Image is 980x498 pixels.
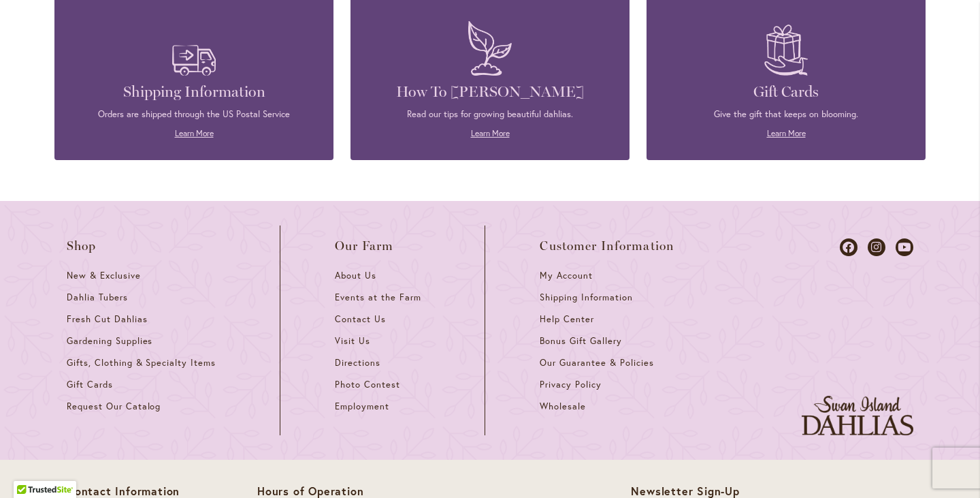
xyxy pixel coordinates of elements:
[868,238,885,256] a: Dahlias on Instagram
[67,484,220,498] p: Contact Information
[540,270,593,281] span: My Account
[471,128,510,138] a: Learn More
[335,379,400,390] span: Photo Contest
[257,484,492,498] p: Hours of Operation
[767,128,806,138] a: Learn More
[67,239,97,253] span: Shop
[67,292,128,303] span: Dahlia Tubers
[67,335,152,347] span: Gardening Supplies
[335,270,376,281] span: About Us
[75,108,313,121] p: Orders are shipped through the US Postal Service
[540,335,621,347] span: Bonus Gift Gallery
[67,379,113,390] span: Gift Cards
[540,357,653,369] span: Our Guarantee & Policies
[540,401,586,412] span: Wholesale
[840,238,857,256] a: Dahlias on Facebook
[335,335,370,347] span: Visit Us
[67,357,216,369] span: Gifts, Clothing & Specialty Items
[540,292,632,303] span: Shipping Information
[896,238,913,256] a: Dahlias on Youtube
[667,108,905,121] p: Give the gift that keeps on blooming.
[631,484,739,498] span: Newsletter Sign-Up
[667,82,905,102] h4: Gift Cards
[371,82,609,102] h4: How To [PERSON_NAME]
[175,128,214,138] a: Learn More
[540,379,602,390] span: Privacy Policy
[67,313,148,325] span: Fresh Cut Dahlias
[335,292,421,303] span: Events at the Farm
[371,108,609,121] p: Read our tips for growing beautiful dahlias.
[10,450,48,488] iframe: Launch Accessibility Center
[540,239,674,253] span: Customer Information
[75,82,313,102] h4: Shipping Information
[335,313,386,325] span: Contact Us
[67,401,161,412] span: Request Our Catalog
[540,313,594,325] span: Help Center
[335,239,393,253] span: Our Farm
[335,401,389,412] span: Employment
[335,357,380,369] span: Directions
[67,270,141,281] span: New & Exclusive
